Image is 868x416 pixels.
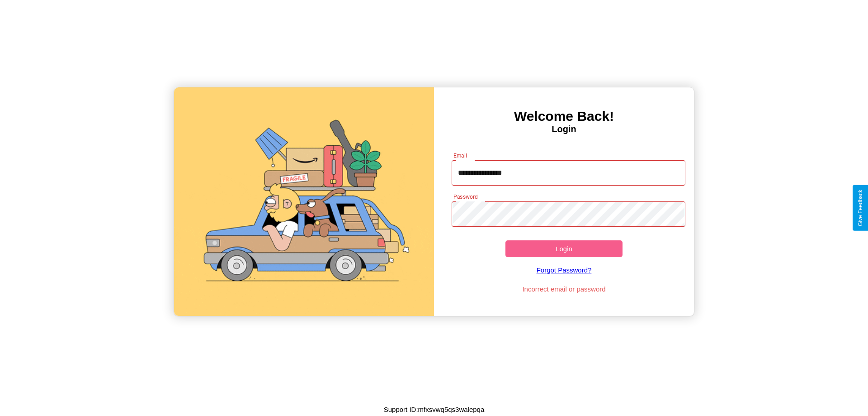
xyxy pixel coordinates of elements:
[434,124,694,134] h4: Login
[453,152,467,159] label: Email
[857,190,863,226] div: Give Feedback
[447,283,681,295] p: Incorrect email or password
[453,193,477,201] label: Password
[505,240,623,257] button: Login
[384,403,485,416] p: Support ID: mfxsvwq5qs3walepqa
[447,257,681,283] a: Forgot Password?
[434,109,694,124] h3: Welcome Back!
[174,87,434,316] img: gif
